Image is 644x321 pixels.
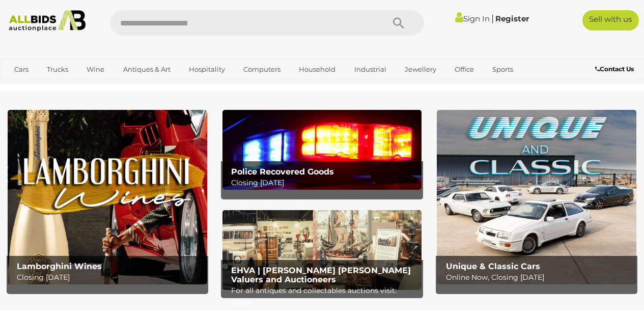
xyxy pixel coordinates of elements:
[437,110,636,284] a: Unique & Classic Cars Unique & Classic Cars Online Now, Closing [DATE]
[222,110,422,190] img: Police Recovered Goods
[486,61,520,78] a: Sports
[8,110,207,284] a: Lamborghini Wines Lamborghini Wines Closing [DATE]
[117,61,177,78] a: Antiques & Art
[582,10,639,31] a: Sell with us
[292,61,342,78] a: Household
[348,61,393,78] a: Industrial
[231,167,334,177] b: Police Recovered Goods
[373,10,424,36] button: Search
[5,10,90,32] img: Allbids.com.au
[8,110,207,284] img: Lamborghini Wines
[231,266,411,284] b: EHVA | [PERSON_NAME] [PERSON_NAME] Valuers and Auctioneers
[8,78,93,95] a: [GEOGRAPHIC_DATA]
[17,261,102,271] b: Lamborghini Wines
[237,61,287,78] a: Computers
[222,210,422,290] a: EHVA | Evans Hastings Valuers and Auctioneers EHVA | [PERSON_NAME] [PERSON_NAME] Valuers and Auct...
[8,61,35,78] a: Cars
[222,110,422,190] a: Police Recovered Goods Police Recovered Goods Closing [DATE]
[595,64,636,75] a: Contact Us
[80,61,111,78] a: Wine
[446,261,540,271] b: Unique & Classic Cars
[491,13,494,24] span: |
[446,271,632,284] p: Online Now, Closing [DATE]
[495,14,529,23] a: Register
[222,210,422,290] img: EHVA | Evans Hastings Valuers and Auctioneers
[455,14,490,23] a: Sign In
[182,61,232,78] a: Hospitality
[40,61,75,78] a: Trucks
[231,177,417,189] p: Closing [DATE]
[398,61,443,78] a: Jewellery
[448,61,481,78] a: Office
[17,271,203,284] p: Closing [DATE]
[595,65,634,73] b: Contact Us
[231,284,417,310] p: For all antiques and collectables auctions visit: EHVA
[437,110,636,284] img: Unique & Classic Cars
